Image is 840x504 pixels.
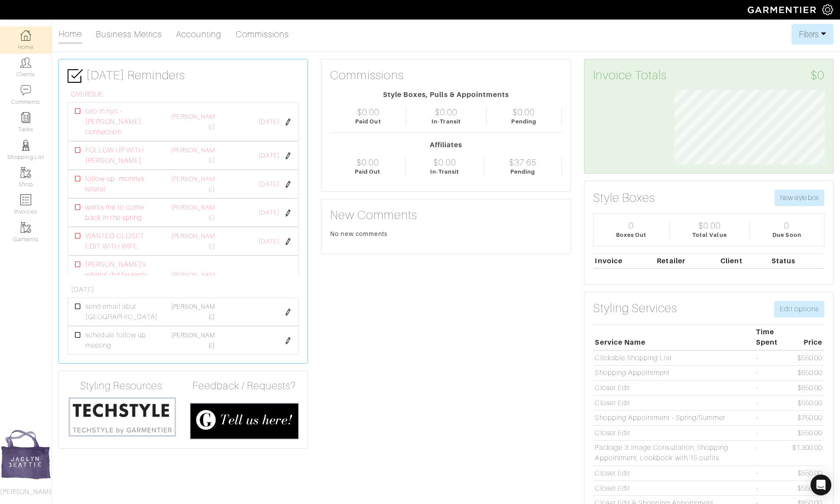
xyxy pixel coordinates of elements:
a: [PERSON_NAME] [171,147,215,164]
td: $550.00 [790,395,824,410]
img: pen-cf24a1663064a2ec1b9c1bd2387e9de7a2fa800b781884d57f21acf72779bad2.png [285,181,292,188]
td: Clickable Shopping List [593,350,754,365]
a: Commissions [236,26,289,43]
td: Shopping Appointment [593,365,754,381]
td: Closet Edit [593,425,754,440]
td: $650.00 [790,365,824,381]
div: $37.65 [509,157,537,168]
img: stylists-icon-eb353228a002819b7ec25b43dbf5f0378dd9e0616d9560372ff212230b889e62.png [20,140,31,151]
td: - [754,440,790,466]
a: [PERSON_NAME] [171,303,215,320]
td: Closet Edit [593,481,754,496]
a: [PERSON_NAME] [171,113,215,130]
span: follow up- monnys referal [85,174,158,194]
td: $1,300.00 [790,440,824,466]
span: [DATE] [259,151,279,161]
span: send email abut [GEOGRAPHIC_DATA] [85,301,158,322]
div: Affiliates [330,140,561,150]
span: wants me to come back in the spring [85,202,158,223]
img: comment-icon-a0a6a9ef722e966f86d9cbdc48e553b5cf19dbc54f86b18d962a5391bc8f6eb6.png [20,85,31,96]
img: garments-icon-b7da505a4dc4fd61783c78ac3ca0ef83fa9d6f193b1c9dc38574b1d14d53ca28.png [20,167,31,178]
td: - [754,466,790,481]
td: - [754,425,790,440]
th: Time Spent [754,325,790,350]
h4: Feedback / Requests? [190,380,299,392]
span: [DATE] [259,180,279,189]
div: No new comments [330,229,561,238]
td: Closet Edit [593,395,754,410]
td: $550.00 [790,466,824,481]
td: - [754,350,790,365]
div: $0.00 [357,157,379,168]
h3: [DATE] Reminders [68,68,299,84]
h3: Styling Services [593,301,678,316]
div: $0.00 [357,107,379,117]
a: Home [58,25,82,44]
img: clients-icon-6bae9207a08558b7cb47a8932f037763ab4055f8c8b6bfacd5dc20c3e0201464.png [20,57,31,68]
img: garmentier-logo-header-white-b43fb05a5012e4ada735d5af1a66efaba907eab6374d6393d1fbf88cb4ef424d.png [743,2,822,17]
td: $550.00 [790,425,824,440]
div: 0 [629,220,634,231]
div: $0.00 [698,220,721,231]
span: [DATE] [259,208,279,218]
th: Service Name [593,325,754,350]
div: Total Value [692,231,727,239]
img: pen-cf24a1663064a2ec1b9c1bd2387e9de7a2fa800b781884d57f21acf72779bad2.png [285,210,292,216]
span: [DATE] [259,117,279,127]
div: Open Intercom Messenger [811,475,831,495]
img: feedback_requests-3821251ac2bd56c73c230f3229a5b25d6eb027adea667894f41107c140538ee0.png [190,403,299,439]
h3: New Comments [330,208,561,223]
td: $550.00 [790,481,824,496]
span: FOLLOW UP WITH [PERSON_NAME] [85,145,158,166]
td: Shopping Appointment - Spring/Summer [593,410,754,426]
div: Style Boxes, Pulls & Appointments [330,90,561,100]
td: Closet Edit [593,381,754,396]
th: Client [718,253,769,268]
img: pen-cf24a1663064a2ec1b9c1bd2387e9de7a2fa800b781884d57f21acf72779bad2.png [285,337,292,344]
div: Paid Out [355,117,381,126]
span: schedule follow up meeting [85,330,158,351]
td: - [754,395,790,410]
div: Pending [511,117,536,126]
div: $0.00 [433,157,456,168]
img: orders-icon-0abe47150d42831381b5fb84f609e132dff9fe21cb692f30cb5eec754e2cba89.png [20,194,31,205]
div: In-Transit [430,168,460,176]
td: - [754,410,790,426]
th: Price [790,325,824,350]
td: Closet Edit [593,466,754,481]
span: [PERSON_NAME]'s referral did he reply about [GEOGRAPHIC_DATA]? [85,259,162,301]
a: [PERSON_NAME] [171,332,215,349]
th: Status [769,253,824,268]
a: Edit options [774,301,824,317]
img: reminder-icon-8004d30b9f0a5d33ae49ab947aed9ed385cf756f9e5892f1edd6e32f2345188e.png [20,112,31,123]
td: $750.00 [790,410,824,426]
div: In-Transit [431,117,461,126]
h6: [DATE] [71,286,299,294]
h4: Styling Resources: [68,380,177,392]
h6: OVERDUE [71,90,299,99]
h3: Style Boxes [593,191,655,205]
button: New style box [775,190,824,206]
td: - [754,381,790,396]
a: [PERSON_NAME] [171,204,215,221]
div: Due Soon [772,231,801,239]
a: [PERSON_NAME] [171,175,215,193]
img: pen-cf24a1663064a2ec1b9c1bd2387e9de7a2fa800b781884d57f21acf72779bad2.png [285,238,292,245]
a: Business Metrics [96,26,162,43]
th: Retailer [655,253,719,268]
h3: Commissions [330,68,404,83]
div: Boxes Out [616,231,646,239]
img: techstyle-93310999766a10050dc78ceb7f971a75838126fd19372ce40ba20cdf6a89b94b.png [68,396,177,437]
img: dashboard-icon-dbcd8f5a0b271acd01030246c82b418ddd0df26cd7fceb0bd07c9910d44c42f6.png [20,30,31,41]
div: $0.00 [435,107,457,117]
img: pen-cf24a1663064a2ec1b9c1bd2387e9de7a2fa800b781884d57f21acf72779bad2.png [285,309,292,316]
td: - [754,481,790,496]
img: gear-icon-white-bd11855cb880d31180b6d7d6211b90ccbf57a29d726f0c71d8c61bd08dd39cc2.png [822,4,833,15]
img: garments-icon-b7da505a4dc4fd61783c78ac3ca0ef83fa9d6f193b1c9dc38574b1d14d53ca28.png [20,222,31,233]
span: WANTED CLOSET EDIT WITH WIFE [85,231,158,252]
th: Invoice [593,253,655,268]
span: [DATE] [259,237,279,246]
td: $550.00 [790,350,824,365]
a: [PERSON_NAME] [171,233,215,250]
img: pen-cf24a1663064a2ec1b9c1bd2387e9de7a2fa800b781884d57f21acf72779bad2.png [285,119,292,126]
